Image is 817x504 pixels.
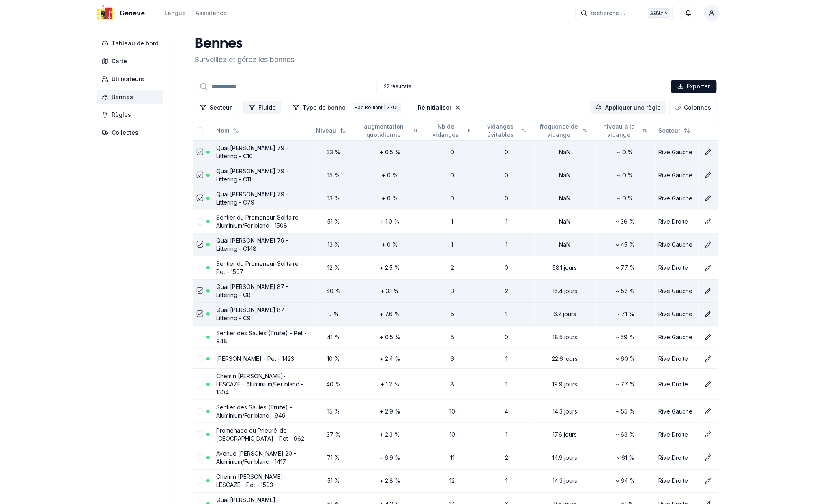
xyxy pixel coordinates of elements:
[197,478,203,484] button: select-row
[97,54,167,69] a: Carte
[482,477,532,485] div: 1
[659,127,681,135] span: Secteur
[353,124,423,137] button: Not sorted. Click to sort ascending.
[197,149,203,155] button: select-row
[197,334,203,340] button: select-row
[197,408,203,415] button: select-row
[599,171,652,179] div: ~ 0 %
[357,148,423,156] div: + 0.5 %
[429,241,476,249] div: 1
[599,287,652,295] div: ~ 52 %
[538,310,592,318] div: 6.2 jours
[216,283,288,298] a: Quai [PERSON_NAME] 87 - Littering - C8
[357,431,423,439] div: + 2.3 %
[599,264,652,272] div: ~ 77 %
[482,380,532,388] div: 1
[599,218,652,226] div: ~ 36 %
[482,241,532,249] div: 1
[656,164,699,187] td: Rive Gauche
[656,423,699,446] td: Rive Droite
[538,477,592,485] div: 14.3 jours
[599,355,652,363] div: ~ 60 %
[482,355,532,363] div: 1
[112,39,159,47] span: Tableau de bord
[482,431,532,439] div: 1
[533,124,592,137] button: Not sorted. Click to sort ascending.
[482,171,532,179] div: 0
[538,431,592,439] div: 17.6 jours
[538,380,592,388] div: 19.9 jours
[196,8,227,18] a: Assistance
[599,310,652,318] div: ~ 71 %
[316,333,351,341] div: 41 %
[538,264,592,272] div: 58.1 jours
[97,36,167,51] a: Tableau de bord
[482,407,532,416] div: 4
[538,333,592,341] div: 18.5 jours
[538,241,592,249] div: NaN
[538,123,580,139] span: fréquence de vidange
[599,407,652,416] div: ~ 55 %
[591,9,626,17] span: recherche ...
[538,287,592,295] div: 15.4 jours
[656,140,699,164] td: Rive Gauche
[353,103,401,112] div: Bac Roulant | 770L
[482,148,532,156] div: 0
[97,108,167,122] a: Règles
[656,233,699,256] td: Rive Gauche
[429,477,476,485] div: 12
[413,101,466,114] button: Réinitialiser les filtres
[599,431,652,439] div: ~ 63 %
[656,349,699,368] td: Rive Droite
[216,237,288,252] a: Quai [PERSON_NAME] 79 - Littering - C148
[197,127,203,134] button: select-all
[216,127,229,135] span: Nom
[97,72,167,86] a: Utilisateurs
[357,123,410,139] span: augmentation quotidienne
[195,54,294,65] p: Surveillez et gérez les bennes
[112,57,127,65] span: Carte
[538,194,592,202] div: NaN
[216,450,296,465] a: Avenue [PERSON_NAME] 20 - Aluminium/Fer blanc - 1417
[482,264,532,272] div: 0
[357,241,423,249] div: + 0 %
[599,123,640,139] span: niveau à la vidange
[429,287,476,295] div: 3
[197,172,203,178] button: select-row
[216,214,303,229] a: Sentier du Promeneur-Solitaire - Aluminium/Fer blanc - 1508
[216,427,304,442] a: Promenade du Prieuré-de-[GEOGRAPHIC_DATA] - Pet - 962
[311,124,351,137] button: Not sorted. Click to sort ascending.
[197,241,203,248] button: select-row
[357,407,423,416] div: + 2.9 %
[429,194,476,202] div: 0
[112,93,133,101] span: Bennes
[97,3,116,23] img: Geneve Logo
[357,171,423,179] div: + 0 %
[429,380,476,388] div: 8
[357,454,423,462] div: + 6.9 %
[316,310,351,318] div: 9 %
[316,477,351,485] div: 51 %
[197,431,203,438] button: select-row
[599,454,652,462] div: ~ 61 %
[656,446,699,469] td: Rive Droite
[482,194,532,202] div: 0
[316,194,351,202] div: 13 %
[656,325,699,349] td: Rive Gauche
[482,454,532,462] div: 2
[216,306,288,321] a: Quai [PERSON_NAME] 87 - Littering - C9
[316,171,351,179] div: 15 %
[216,404,292,419] a: Sentier des Saules (Truite) - Aluminium/Fer blanc - 949
[429,218,476,226] div: 1
[216,260,303,275] a: Sentier du Promeneur-Solitaire - Pet - 1507
[599,148,652,156] div: ~ 0 %
[357,380,423,388] div: + 1.2 %
[197,454,203,461] button: select-row
[197,265,203,271] button: select-row
[429,148,476,156] div: 0
[429,431,476,439] div: 10
[671,80,717,93] button: Exporter
[429,310,476,318] div: 5
[482,310,532,318] div: 1
[576,6,673,20] button: recherche ...Ctrl+K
